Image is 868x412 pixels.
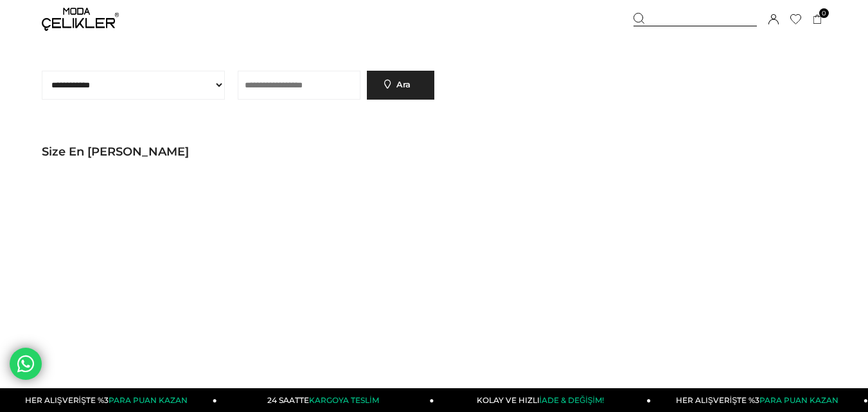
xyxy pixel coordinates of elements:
a: HER ALIŞVERİŞTE %3PARA PUAN KAZAN [651,388,868,412]
a: 24 SAATTEKARGOYA TESLİM [217,388,434,412]
a: Ara [367,71,434,100]
a: KOLAY VE HIZLIİADE & DEĞİŞİM! [434,388,651,412]
span: 0 [819,8,829,18]
span: PARA PUAN KAZAN [109,395,188,405]
span: PARA PUAN KAZAN [759,395,838,405]
img: logo [42,8,119,31]
a: 0 [813,15,822,24]
h2: Size En [PERSON_NAME] [42,145,826,159]
span: İADE & DEĞİŞİM! [540,395,604,405]
span: KARGOYA TESLİM [309,395,378,405]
